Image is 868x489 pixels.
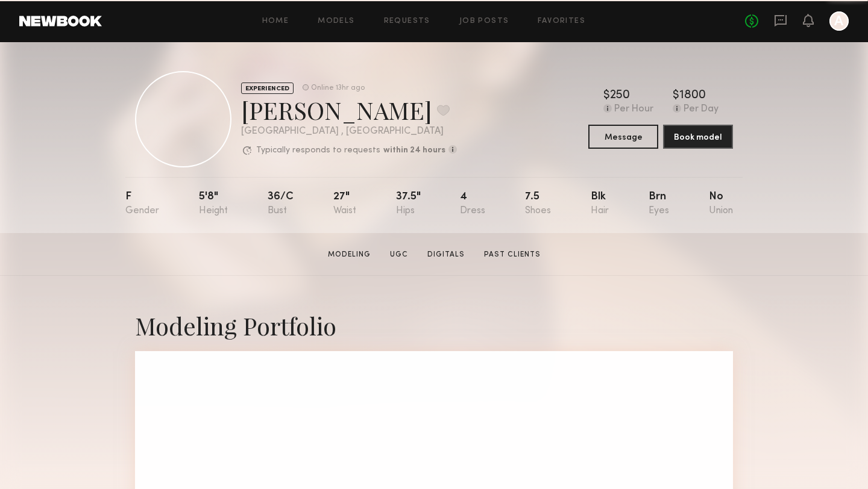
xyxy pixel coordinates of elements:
div: No [709,192,733,216]
button: Book model [663,125,733,149]
a: Requests [384,17,430,25]
a: Modeling [323,249,376,260]
div: Modeling Portfolio [135,310,733,341]
div: [PERSON_NAME] [241,94,457,126]
div: $ [673,90,679,102]
a: UGC [385,249,413,260]
a: Digitals [423,249,470,260]
a: A [829,11,849,31]
div: 27" [333,192,356,216]
div: Online 13hr ago [311,84,365,92]
div: 4 [460,192,485,216]
div: F [125,192,159,216]
a: Past Clients [479,249,546,260]
a: Favorites [538,17,585,25]
div: 37.5" [396,192,421,216]
a: Home [262,17,289,25]
div: Per Day [684,104,719,115]
div: 5'8" [199,192,228,216]
div: Blk [591,192,609,216]
div: 7.5 [525,192,551,216]
b: within 24 hours [383,146,445,155]
div: 36/c [268,192,294,216]
p: Typically responds to requests [256,146,380,155]
div: [GEOGRAPHIC_DATA] , [GEOGRAPHIC_DATA] [241,126,457,137]
a: Job Posts [459,17,509,25]
div: 250 [610,90,630,102]
button: Message [588,125,658,149]
div: Per Hour [614,104,653,115]
div: Brn [649,192,669,216]
div: EXPERIENCED [241,83,294,94]
div: 1800 [679,90,706,102]
a: Models [318,17,354,25]
div: $ [603,90,610,102]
